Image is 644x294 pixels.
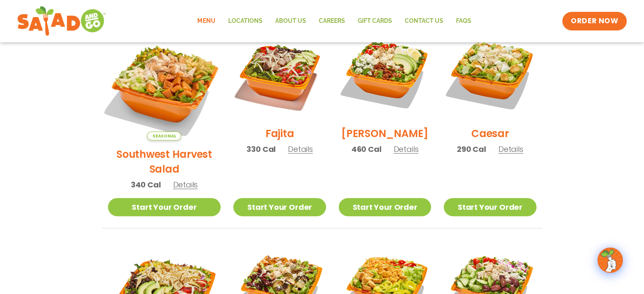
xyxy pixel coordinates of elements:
[571,16,618,26] span: ORDER NOW
[471,126,509,141] h2: Caesar
[339,27,431,120] img: Product photo for Cobb Salad
[444,27,536,120] img: Product photo for Caesar Salad
[98,18,230,150] img: Product photo for Southwest Harvest Salad
[246,143,276,155] span: 330 Cal
[191,11,477,31] nav: Menu
[108,147,221,176] h2: Southwest Harvest Salad
[265,126,294,141] h2: Fajita
[17,4,106,38] img: new-SAG-logo-768×292
[191,11,221,31] a: Menu
[398,11,449,31] a: Contact Us
[498,144,523,154] span: Details
[108,198,221,216] a: Start Your Order
[449,11,477,31] a: FAQs
[393,144,418,154] span: Details
[562,12,627,30] a: ORDER NOW
[147,132,181,140] span: Seasonal
[173,179,198,190] span: Details
[288,144,313,154] span: Details
[341,126,428,141] h2: [PERSON_NAME]
[351,11,398,31] a: GIFT CARDS
[444,198,536,216] a: Start Your Order
[598,248,622,272] img: wpChatIcon
[312,11,351,31] a: Careers
[268,11,312,31] a: About Us
[221,11,268,31] a: Locations
[233,27,326,120] img: Product photo for Fajita Salad
[351,143,381,155] span: 460 Cal
[131,179,161,190] span: 340 Cal
[457,143,486,155] span: 290 Cal
[233,198,326,216] a: Start Your Order
[339,198,431,216] a: Start Your Order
